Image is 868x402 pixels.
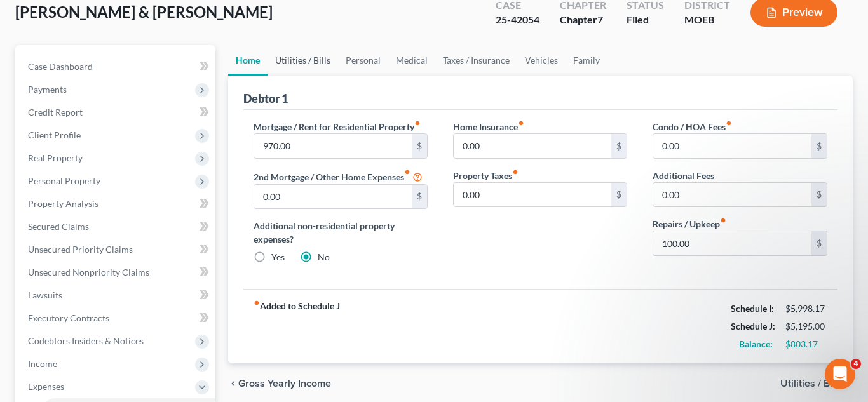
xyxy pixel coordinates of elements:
p: Hi there! [25,90,229,112]
span: Unsecured Priority Claims [28,244,133,255]
div: $ [412,134,427,158]
label: Mortgage / Rent for Residential Property [254,120,421,133]
div: Send us a messageWe'll be back online [DATE] [13,149,241,198]
label: Repairs / Upkeep [653,217,726,231]
span: Search for help [26,216,103,229]
span: Unsecured Nonpriority Claims [28,267,149,278]
a: Property Analysis [18,192,215,215]
span: Case Dashboard [28,61,93,72]
button: Utilities / Bills chevron_right [780,379,853,389]
button: Messages [85,285,169,336]
span: Help [201,317,222,326]
label: 2nd Mortgage / Other Home Expenses [254,169,423,184]
div: Chapter [560,13,606,27]
div: $ [412,185,427,209]
a: Vehicles [517,45,566,76]
span: Client Profile [28,130,81,140]
strong: Added to Schedule J [254,300,340,353]
div: $ [611,134,627,158]
input: -- [454,183,612,207]
div: $ [811,231,827,255]
label: Condo / HOA Fees [653,120,732,133]
span: Messages [105,317,149,326]
iframe: Intercom live chat [825,359,855,389]
label: Additional non-residential property expenses? [254,219,428,246]
strong: Schedule J: [731,321,775,332]
a: Secured Claims [18,215,215,238]
a: Unsecured Nonpriority Claims [18,261,215,284]
input: -- [254,185,412,209]
i: fiber_manual_record [518,120,524,126]
i: fiber_manual_record [726,120,732,126]
i: fiber_manual_record [720,217,726,224]
div: $ [811,183,827,207]
button: chevron_left Gross Yearly Income [228,379,331,389]
div: Send us a message [26,160,212,173]
a: Unsecured Priority Claims [18,238,215,261]
label: Yes [271,251,285,264]
span: Executory Contracts [28,312,109,323]
strong: Balance: [739,338,773,349]
span: Property Analysis [28,198,98,209]
a: Medical [388,45,435,76]
span: Utilities / Bills [780,379,843,389]
label: Additional Fees [653,169,714,182]
a: Case Dashboard [18,55,215,78]
a: Taxes / Insurance [435,45,517,76]
i: fiber_manual_record [512,169,519,175]
div: Attorney's Disclosure of Compensation [18,277,236,300]
div: Statement of Financial Affairs - Payments Made in the Last 90 days [18,240,236,277]
img: Profile image for Lindsey [200,20,225,46]
a: Lawsuits [18,284,215,307]
a: Family [566,45,607,76]
span: Codebtors Insiders & Notices [28,335,144,346]
span: Expenses [28,381,64,392]
label: Property Taxes [453,169,519,182]
span: Gross Yearly Income [238,379,331,389]
span: Real Property [28,152,83,163]
div: $803.17 [785,338,827,351]
img: Profile image for Emma [175,20,201,46]
span: [PERSON_NAME] & [PERSON_NAME] [15,3,273,21]
span: Income [28,358,57,369]
div: $ [811,134,827,158]
button: Search for help [18,210,236,235]
strong: Schedule I: [731,303,774,314]
label: Home Insurance [453,120,524,133]
a: Credit Report [18,101,215,124]
p: How can we help? [25,112,229,133]
span: 7 [597,13,603,25]
div: Debtor 1 [243,91,288,106]
a: Personal [338,45,388,76]
span: 4 [851,359,861,369]
span: Payments [28,84,67,95]
i: fiber_manual_record [414,120,421,126]
span: Secured Claims [28,221,89,232]
input: -- [653,183,811,207]
a: Executory Contracts [18,307,215,330]
input: -- [653,134,811,158]
div: $5,195.00 [785,320,827,333]
i: fiber_manual_record [254,300,260,306]
div: Statement of Financial Affairs - Payments Made in the Last 90 days [26,245,213,272]
div: 25-42054 [496,13,539,27]
span: Personal Property [28,175,100,186]
img: Profile image for James [151,20,177,46]
div: Filed [627,13,664,27]
div: MOEB [684,13,730,27]
span: Credit Report [28,107,83,117]
div: $5,998.17 [785,302,827,315]
input: -- [254,134,412,158]
div: $ [611,183,627,207]
span: Lawsuits [28,290,62,300]
span: Home [28,317,57,326]
a: Utilities / Bills [268,45,338,76]
img: logo [25,26,126,42]
input: -- [454,134,612,158]
a: Home [228,45,268,76]
i: chevron_left [228,379,238,389]
input: -- [653,231,811,255]
button: Help [170,285,254,336]
div: We'll be back online [DATE] [26,173,212,187]
div: Attorney's Disclosure of Compensation [26,282,213,295]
